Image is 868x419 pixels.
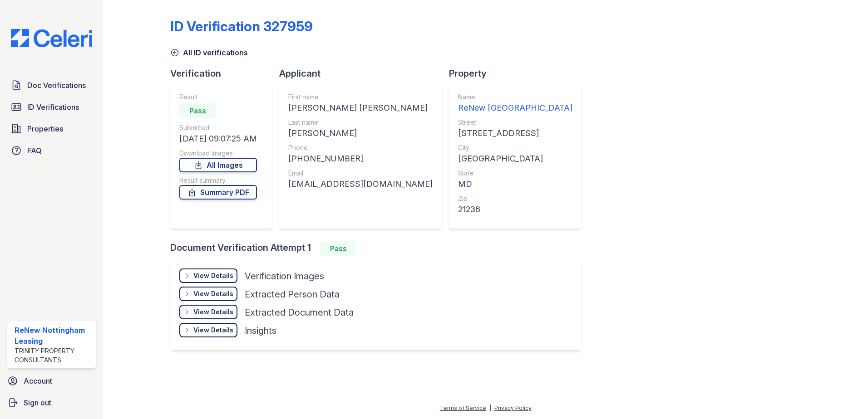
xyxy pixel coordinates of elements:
div: State [458,169,572,178]
div: [PHONE_NUMBER] [288,152,433,165]
a: Sign out [4,394,99,412]
div: ReNew [GEOGRAPHIC_DATA] [458,102,572,114]
a: Privacy Policy [494,404,532,411]
div: Submitted [179,123,257,132]
a: All ID verifications [170,47,248,58]
div: | [489,404,491,411]
div: [GEOGRAPHIC_DATA] [458,152,572,165]
div: [DATE] 09:07:25 AM [179,132,257,145]
span: Properties [27,123,63,134]
div: Phone [288,143,433,152]
div: View Details [193,307,233,317]
div: View Details [193,326,233,335]
div: Insights [245,324,276,337]
a: Properties [7,120,96,138]
img: CE_Logo_Blue-a8612792a0a2168367f1c8372b55b34899dd931a85d93a1a3d3e32e68fde9ad4.png [4,29,99,47]
div: Extracted Document Data [245,306,354,319]
a: Summary PDF [179,185,257,200]
div: View Details [193,271,233,280]
div: Result summary [179,176,257,185]
div: Property [449,67,589,80]
div: Street [458,118,572,127]
a: ID Verifications [7,98,96,116]
a: Name ReNew [GEOGRAPHIC_DATA] [458,93,572,114]
div: Result [179,93,257,102]
a: Terms of Service [440,404,486,411]
iframe: chat widget [830,383,859,410]
div: Document Verification Attempt 1 [170,241,589,256]
div: First name [288,93,433,102]
div: Name [458,93,572,102]
div: Download Images [179,149,257,158]
span: Doc Verifications [27,80,86,91]
div: Extracted Person Data [245,288,340,301]
div: Verification [170,67,279,80]
div: [PERSON_NAME] [PERSON_NAME] [288,102,433,114]
div: Applicant [279,67,449,80]
span: Account [24,375,52,386]
span: ID Verifications [27,102,79,112]
div: [EMAIL_ADDRESS][DOMAIN_NAME] [288,178,433,190]
div: ID Verification 327959 [170,18,313,34]
div: [STREET_ADDRESS] [458,127,572,140]
span: FAQ [27,145,42,156]
div: Pass [179,103,216,118]
div: MD [458,178,572,190]
div: Email [288,169,433,178]
div: Trinity Property Consultants [15,346,92,365]
div: Pass [320,241,356,256]
div: [PERSON_NAME] [288,127,433,140]
a: All Images [179,158,257,172]
a: Account [4,372,99,390]
span: Sign out [24,397,51,408]
div: Last name [288,118,433,127]
div: Zip [458,194,572,203]
div: ReNew Nottingham Leasing [15,325,92,346]
div: 21236 [458,203,572,216]
div: View Details [193,289,233,298]
a: Doc Verifications [7,76,96,94]
a: FAQ [7,141,96,160]
div: City [458,143,572,152]
div: Verification Images [245,270,324,283]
